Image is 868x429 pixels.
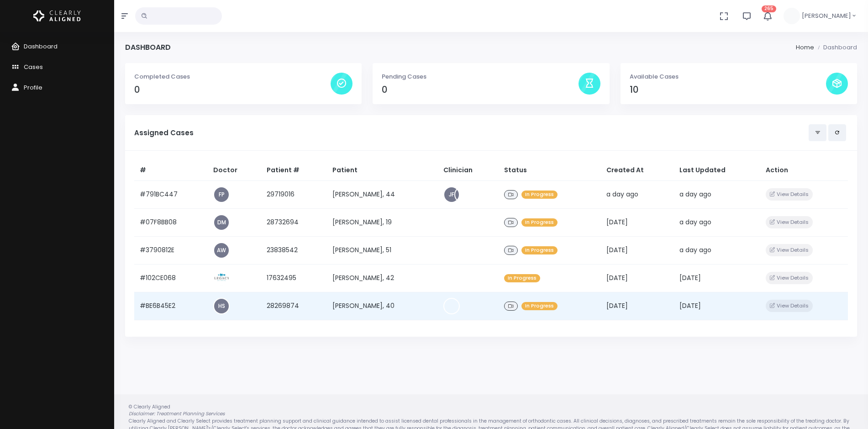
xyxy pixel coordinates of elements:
button: View Details [766,300,813,312]
td: #102CE068 [134,264,208,292]
span: [DATE] [606,273,628,282]
span: Dashboard [24,42,58,51]
td: 29719016 [261,180,327,208]
span: [DATE] [679,273,701,282]
h4: 0 [134,85,331,95]
th: Patient # [261,160,327,181]
p: Available Cases [630,72,826,81]
span: In Progress [521,191,558,199]
span: a day ago [606,190,638,199]
span: [DATE] [679,301,701,310]
td: #BE6B45E2 [134,292,208,320]
a: JF [444,187,459,202]
a: HS [214,299,229,313]
td: #07F8BB08 [134,208,208,236]
span: a day ago [679,245,711,254]
th: # [134,160,208,181]
h4: 10 [630,85,826,95]
button: View Details [766,216,813,228]
td: 17632495 [261,264,327,292]
h4: Dashboard [125,43,171,52]
th: Created At [601,160,674,181]
h5: Assigned Cases [134,129,809,137]
span: a day ago [679,190,711,199]
th: Status [499,160,601,181]
h4: 0 [382,85,578,95]
td: #791BC447 [134,180,208,208]
button: View Details [766,272,813,284]
span: [PERSON_NAME] [802,11,851,21]
th: Patient [327,160,438,181]
span: In Progress [521,302,558,311]
a: FP [214,187,229,202]
th: Clinician [438,160,499,181]
td: #3790812E [134,236,208,264]
td: [PERSON_NAME], 40 [327,292,438,320]
a: DM [214,215,229,230]
td: [PERSON_NAME], 19 [327,208,438,236]
span: In Progress [521,218,558,227]
td: [PERSON_NAME], 44 [327,180,438,208]
td: 28732694 [261,208,327,236]
span: a day ago [679,217,711,227]
td: 28269874 [261,292,327,320]
span: Cases [24,63,43,71]
span: In Progress [521,246,558,255]
span: [DATE] [606,245,628,254]
p: Pending Cases [382,72,578,81]
span: 265 [762,5,776,12]
a: AW [214,243,229,258]
span: [DATE] [606,217,628,227]
li: Home [796,43,814,52]
span: In Progress [504,274,540,283]
button: View Details [766,244,813,256]
li: Dashboard [814,43,857,52]
p: Completed Cases [134,72,331,81]
span: Profile [24,83,42,92]
th: Doctor [208,160,261,181]
th: Action [760,160,848,181]
button: View Details [766,188,813,201]
td: [PERSON_NAME], 51 [327,236,438,264]
span: [DATE] [606,301,628,310]
em: Disclaimer: Treatment Planning Services [129,410,225,417]
img: Logo Horizontal [33,6,81,26]
td: 23838542 [261,236,327,264]
td: [PERSON_NAME], 42 [327,264,438,292]
img: Header Avatar [784,8,800,24]
th: Last Updated [674,160,760,181]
